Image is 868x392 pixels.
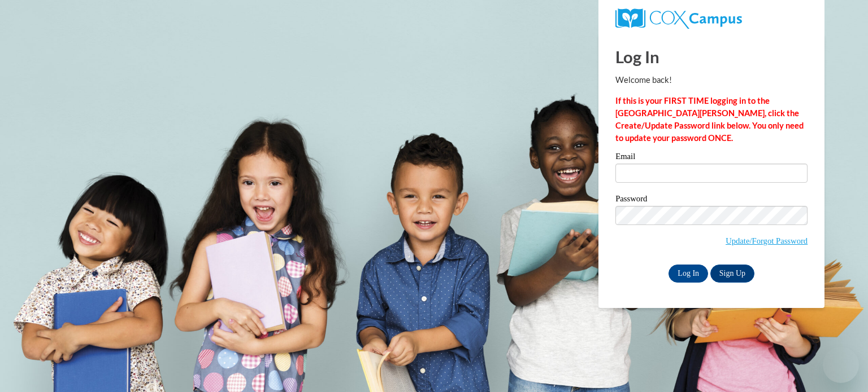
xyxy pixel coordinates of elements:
[615,8,808,29] a: COX Campus
[669,265,708,283] input: Log In
[615,45,808,68] h1: Log In
[615,74,808,86] p: Welcome back!
[823,347,859,383] iframe: Button to launch messaging window
[615,96,804,143] strong: If this is your FIRST TIME logging in to the [GEOGRAPHIC_DATA][PERSON_NAME], click the Create/Upd...
[710,265,754,283] a: Sign Up
[615,8,742,29] img: COX Campus
[726,236,808,245] a: Update/Forgot Password
[615,195,808,206] label: Password
[615,152,808,164] label: Email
